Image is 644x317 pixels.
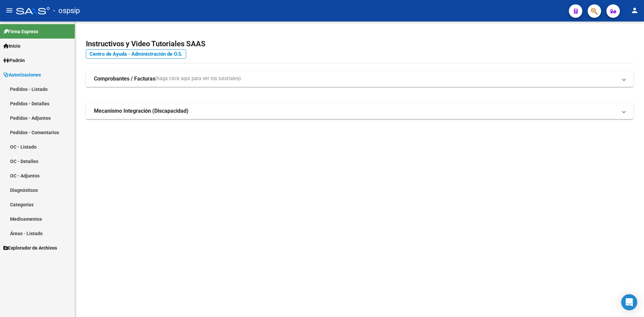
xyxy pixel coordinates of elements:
a: Centro de Ayuda - Administración de O.S. [86,49,186,59]
mat-expansion-panel-header: Comprobantes / Facturas(haga click aquí para ver los tutoriales) [86,71,633,87]
div: Open Intercom Messenger [621,294,637,310]
mat-icon: menu [5,6,13,14]
span: Padrón [3,57,25,64]
span: Explorador de Archivos [3,244,57,252]
span: Firma Express [3,28,38,35]
strong: Comprobantes / Facturas [94,75,155,83]
h2: Instructivos y Video Tutoriales SAAS [86,38,633,50]
span: - ospsip [53,3,80,18]
span: Inicio [3,42,20,50]
span: (haga click aquí para ver los tutoriales) [155,75,241,83]
span: Autorizaciones [3,71,41,78]
strong: Mecanismo Integración (Discapacidad) [94,107,189,115]
mat-expansion-panel-header: Mecanismo Integración (Discapacidad) [86,103,633,119]
mat-icon: person [631,6,639,14]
